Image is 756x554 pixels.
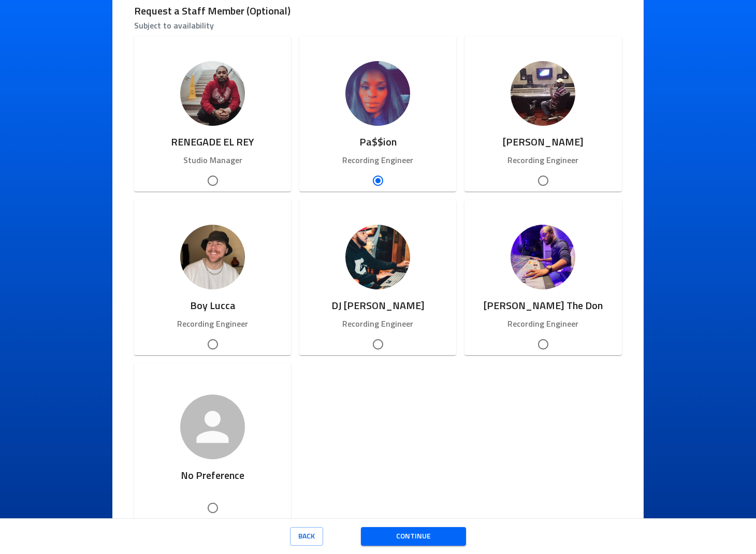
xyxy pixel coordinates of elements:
[308,318,448,330] p: Recording Engineer
[134,3,621,20] h6: Request a Staff Member (Optional)
[142,154,283,167] p: Studio Manager
[473,134,613,151] h6: [PERSON_NAME]
[142,318,283,330] p: Recording Engineer
[299,36,456,192] button: Pa$$ionPa$$ionRecording EngineerPa$$ion
[142,468,283,484] h6: No Preference
[134,200,291,355] button: Boy LuccaBoy LuccaRecording EngineerBoy Lucca
[134,36,291,192] button: RENEGADE EL REYRENEGADE EL REYStudio ManagerRENEGADE EL REY
[308,134,448,151] h6: Pa$$ion
[345,225,410,289] img: DJ Ugh
[511,225,575,289] img: Kelso The Don
[473,154,613,167] p: Recording Engineer
[511,61,575,126] img: Giorgio Yeldell
[180,225,245,289] img: Boy Lucca
[464,200,621,355] button: Kelso The Don[PERSON_NAME] The DonRecording EngineerKelso The Don
[345,61,410,126] img: Pa$$ion
[464,36,621,192] button: Giorgio Yeldell[PERSON_NAME]Recording EngineerGiorgio Yeldell
[299,200,456,355] button: DJ UghDJ [PERSON_NAME]Recording EngineerDJ Ugh
[142,134,283,151] h6: RENEGADE EL REY
[142,298,283,314] h6: Boy Lucca
[473,298,613,314] h6: [PERSON_NAME] The Don
[308,154,448,167] p: Recording Engineer
[308,298,448,314] h6: DJ [PERSON_NAME]
[134,20,621,32] p: Subject to availability
[134,363,291,519] button: No Preferenceno preference
[180,61,245,126] img: RENEGADE EL REY
[473,318,613,330] p: Recording Engineer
